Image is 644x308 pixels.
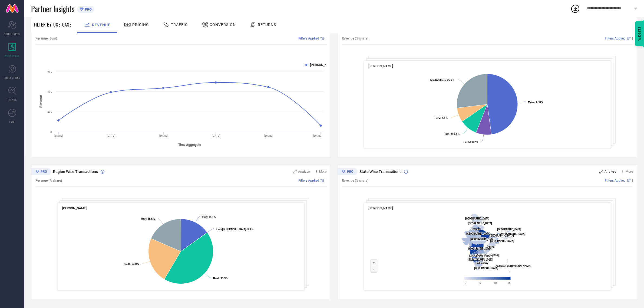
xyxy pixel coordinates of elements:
[430,78,446,81] tspan: Tier 3 & Others
[359,169,401,174] span: State Wise Transactions
[632,37,633,40] span: |
[8,98,17,102] span: TRENDS
[475,261,488,264] text: Puducherry
[465,281,466,284] text: 0
[293,170,297,173] svg: Zoom
[469,254,493,257] text: [GEOGRAPHIC_DATA]
[326,179,326,182] span: |
[465,217,489,220] text: [GEOGRAPHIC_DATA]
[430,78,454,81] text: : 26.9 %
[213,277,228,280] text: : 43.3 %
[35,37,57,40] span: Revenue (Sum)
[141,217,155,220] text: : 18.5 %
[605,37,626,40] span: Filters Applied
[107,134,115,137] text: [DATE]
[369,206,393,210] span: [PERSON_NAME]
[47,70,52,73] text: 60L
[213,277,219,280] tspan: North
[494,281,497,284] text: 10
[342,179,368,182] span: Revenue (% share)
[50,130,52,133] text: 0
[5,54,20,58] span: WORKSPACE
[496,264,531,267] text: Andaman and [PERSON_NAME]
[53,169,98,174] span: Region Wise Transactions
[258,22,276,27] span: Returns
[474,267,498,270] text: [GEOGRAPHIC_DATA]
[373,267,375,271] text: -
[35,179,62,182] span: Revenue (% share)
[468,222,492,225] text: [GEOGRAPHIC_DATA]
[479,281,481,284] text: 5
[605,170,616,173] span: Analyse
[605,179,626,182] span: Filters Applied
[528,101,543,104] text: : 47.8 %
[467,232,491,235] text: [GEOGRAPHIC_DATA]
[471,228,481,231] text: Haryana
[444,132,452,135] tspan: Tier 1B
[298,170,310,173] span: Analyse
[310,63,335,67] text: [PERSON_NAME]
[338,168,358,176] div: Premium
[216,228,246,231] tspan: East/[GEOGRAPHIC_DATA]
[84,7,92,11] span: PRO
[132,22,149,27] span: Pricing
[632,179,633,182] span: |
[469,258,493,261] text: [GEOGRAPHIC_DATA]
[34,21,72,28] span: Filter By Use-Case
[216,228,253,231] text: : 0.1 %
[326,37,326,40] span: |
[626,170,633,173] span: More
[463,140,471,143] tspan: Tier 1A
[202,215,216,218] text: : 15.1 %
[369,64,393,68] span: [PERSON_NAME]
[10,120,15,124] span: FWD
[490,234,514,237] text: [GEOGRAPHIC_DATA]
[463,140,478,143] text: : 8.2 %
[92,23,110,27] span: Revenue
[141,217,146,220] tspan: West
[475,254,499,257] text: [GEOGRAPHIC_DATA]
[434,116,448,119] text: : 7.6 %
[124,263,139,266] text: : 23.0 %
[39,95,43,108] tspan: Revenue
[4,32,20,36] span: SCORECARDS
[444,132,460,135] text: : 9.5 %
[490,240,514,243] text: [GEOGRAPHIC_DATA]
[319,170,326,173] span: More
[159,134,168,137] text: [DATE]
[31,168,51,176] div: Premium
[298,179,319,182] span: Filters Applied
[599,170,603,173] svg: Zoom
[4,76,21,80] span: SUGGESTIONS
[313,134,322,137] text: [DATE]
[31,3,74,14] span: Partner Insights
[298,37,319,40] span: Filters Applied
[570,4,580,14] div: Open download list
[179,143,202,147] tspan: Time Aggregate
[62,206,87,210] span: [PERSON_NAME]
[342,37,368,40] span: Revenue (% share)
[508,281,511,284] text: 15
[54,134,63,137] text: [DATE]
[202,215,207,218] tspan: East
[497,228,521,231] text: [GEOGRAPHIC_DATA]
[470,238,494,241] text: [GEOGRAPHIC_DATA]
[47,90,52,93] text: 40L
[212,134,220,137] text: [DATE]
[434,116,441,119] tspan: Tier 2
[373,261,375,265] text: +
[468,247,492,250] text: [GEOGRAPHIC_DATA]
[124,263,130,266] tspan: South
[264,134,273,137] text: [DATE]
[487,245,494,248] text: Odisha
[528,101,534,104] tspan: Metro
[501,232,525,235] text: [GEOGRAPHIC_DATA]
[210,22,236,27] span: Conversion
[47,110,52,113] text: 20L
[171,22,188,27] span: Traffic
